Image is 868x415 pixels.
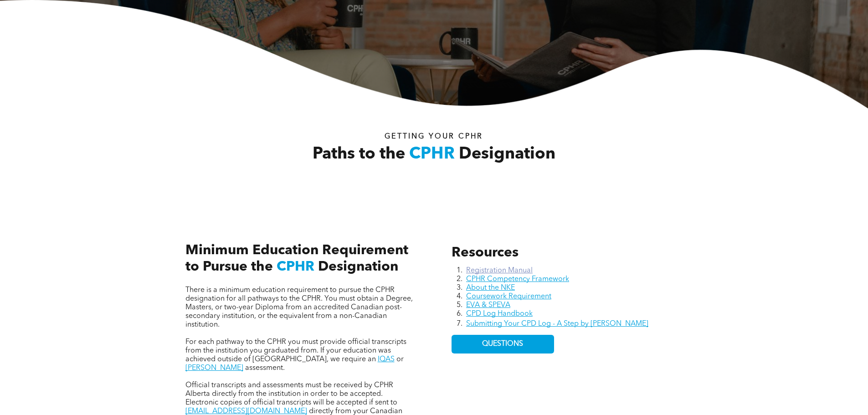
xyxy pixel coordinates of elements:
[466,284,515,292] a: About the NKE
[452,246,519,260] span: Resources
[452,335,554,354] a: QUESTIONS
[378,356,395,363] a: IQAS
[409,146,455,163] span: CPHR
[459,146,555,163] span: Designation
[185,338,406,363] span: For each pathway to the CPHR you must provide official transcripts from the institution you gradu...
[385,133,483,140] span: Getting your Cphr
[185,244,408,274] span: Minimum Education Requirement to Pursue the
[482,340,523,348] span: QUESTIONS
[185,408,307,415] a: [EMAIL_ADDRESS][DOMAIN_NAME]
[466,276,569,283] a: CPHR Competency Framework
[185,364,243,372] a: [PERSON_NAME]
[245,364,285,372] span: assessment.
[466,302,510,309] a: EVA & SPEVA
[313,146,405,163] span: Paths to the
[185,382,397,406] span: Official transcripts and assessments must be received by CPHR Alberta directly from the instituti...
[318,260,398,274] span: Designation
[277,260,314,274] span: CPHR
[185,287,413,328] span: There is a minimum education requirement to pursue the CPHR designation for all pathways to the C...
[466,310,533,318] a: CPD Log Handbook
[466,320,648,328] a: Submitting Your CPD Log - A Step by [PERSON_NAME]
[396,356,404,363] span: or
[466,293,551,300] a: Coursework Requirement
[466,267,533,274] a: Registration Manual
